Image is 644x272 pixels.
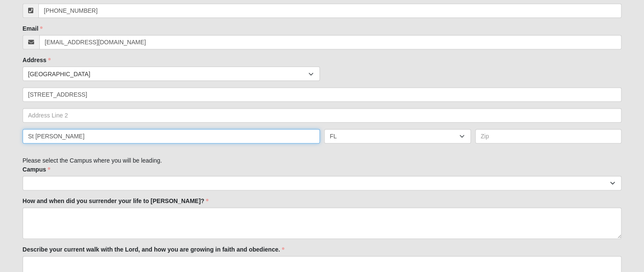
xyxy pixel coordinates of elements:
[23,197,209,205] label: How and when did you surrender your life to [PERSON_NAME]?
[23,108,622,123] input: Address Line 2
[23,24,43,33] label: Email
[28,67,308,81] span: [GEOGRAPHIC_DATA]
[23,56,51,64] label: Address
[23,165,50,174] label: Campus
[23,87,622,102] input: Address Line 1
[23,129,320,143] input: City
[475,129,622,143] input: Zip
[23,245,284,254] label: Describe your current walk with the Lord, and how you are growing in faith and obedience.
